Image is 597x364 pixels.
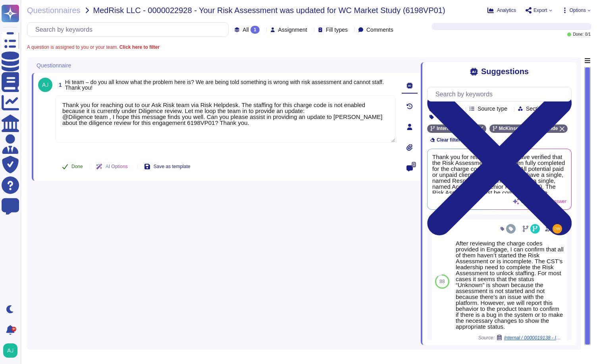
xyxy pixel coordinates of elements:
[56,159,89,174] button: Done
[326,27,348,33] span: Fill types
[585,33,591,36] span: 0 / 1
[533,8,547,13] span: Export
[487,7,516,13] button: Analytics
[570,8,586,13] span: Options
[2,342,23,359] button: user
[154,164,191,169] span: Save as template
[250,26,260,34] div: 1
[456,240,564,330] div: After reviewing the charge codes provided in Engage, I can confirm that all of them haven’t start...
[439,279,445,284] span: 88
[71,164,83,169] span: Done
[412,162,416,167] span: 0
[27,6,81,14] span: Questionnaires
[366,27,393,33] span: Comments
[138,159,197,174] button: Save as template
[93,6,445,14] span: MedRisk LLC - 0000022928 - Your Risk Assessment was updated for WC Market Study (6198VP01)
[38,78,52,92] img: user
[573,33,584,36] span: Done:
[12,327,16,331] div: 9+
[504,335,564,340] span: Internal / 0000019138 - INC8282485 - Risk assessment status unknown - can't staff!!
[478,335,564,341] span: Source:
[37,63,71,68] span: Questionnaire
[65,79,384,91] span: Hi team – do you all know what the problem here is? We are being told something is wrong with ris...
[553,224,562,234] img: user
[106,164,128,169] span: AI Options
[431,87,571,101] input: Search by keywords
[56,95,395,143] textarea: Thank you for reaching out to our Ask Risk team via Risk Helpdesk. The staffing for this charge c...
[31,23,228,36] input: Search by keywords
[278,27,307,33] span: Assignment
[27,45,160,50] span: A question is assigned to you or your team.
[56,82,62,88] span: 1
[3,343,17,358] img: user
[118,44,160,50] b: Click here to filter
[497,8,516,13] span: Analytics
[243,27,249,33] span: All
